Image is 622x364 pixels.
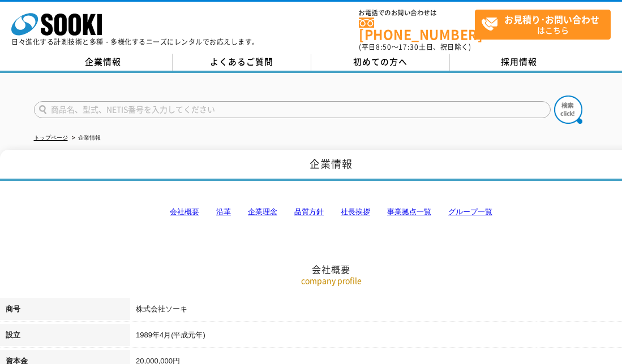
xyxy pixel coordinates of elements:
a: トップページ [34,135,68,141]
a: 会社概要 [170,207,199,216]
a: 初めての方へ [311,54,450,71]
span: (平日 ～ 土日、祝日除く) [359,42,471,52]
span: お電話でのお問い合わせは [359,10,475,16]
strong: お見積り･お問い合わせ [504,12,599,26]
span: 17:30 [398,42,419,52]
span: 初めての方へ [353,55,407,68]
span: 8:50 [376,42,392,52]
a: お見積り･お問い合わせはこちら [475,10,611,40]
input: 商品名、型式、NETIS番号を入力してください [34,101,551,118]
a: 品質方針 [294,207,324,216]
a: よくあるご質問 [173,54,311,71]
a: 沿革 [216,207,231,216]
img: btn_search.png [554,96,582,124]
a: 事業拠点一覧 [387,207,431,216]
span: はこちら [481,10,610,38]
a: [PHONE_NUMBER] [359,18,475,41]
a: グループ一覧 [448,207,492,216]
li: 企業情報 [70,132,101,144]
p: 日々進化する計測技術と多種・多様化するニーズにレンタルでお応えします。 [11,38,259,45]
a: 企業理念 [248,207,277,216]
a: 社長挨拶 [341,207,370,216]
a: 企業情報 [34,54,173,71]
a: 採用情報 [450,54,589,71]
